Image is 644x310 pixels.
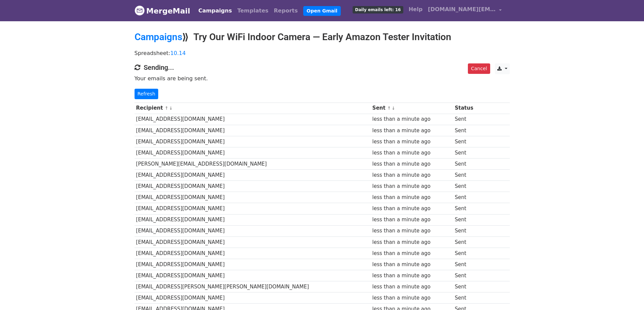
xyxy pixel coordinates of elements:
a: ↑ [165,106,168,111]
th: Status [453,103,482,114]
td: Sent [453,181,482,192]
div: less than a minute ago [372,238,451,246]
td: [EMAIL_ADDRESS][DOMAIN_NAME] [135,170,371,181]
th: Sent [371,103,453,114]
td: Sent [453,203,482,214]
a: Cancel [468,63,490,74]
a: ↓ [391,106,395,111]
th: Recipient [135,103,371,114]
div: less than a minute ago [372,149,451,157]
p: Your emails are being sent. [135,75,510,82]
a: Daily emails left: 16 [350,3,406,16]
td: Sent [453,136,482,147]
a: Templates [235,4,271,18]
div: less than a minute ago [372,261,451,269]
td: Sent [453,159,482,170]
td: Sent [453,214,482,225]
td: Sent [453,292,482,304]
td: [EMAIL_ADDRESS][PERSON_NAME][PERSON_NAME][DOMAIN_NAME] [135,281,371,292]
div: less than a minute ago [372,294,451,302]
td: [EMAIL_ADDRESS][DOMAIN_NAME] [135,114,371,125]
div: less than a minute ago [372,194,451,201]
td: Sent [453,125,482,136]
td: Sent [453,236,482,248]
a: Help [406,3,425,16]
td: Sent [453,225,482,236]
td: [EMAIL_ADDRESS][DOMAIN_NAME] [135,248,371,259]
a: MergeMail [135,4,190,18]
div: less than a minute ago [372,171,451,179]
div: less than a minute ago [372,160,451,168]
td: [EMAIL_ADDRESS][DOMAIN_NAME] [135,270,371,281]
span: Daily emails left: 16 [353,6,403,13]
td: [EMAIL_ADDRESS][DOMAIN_NAME] [135,225,371,236]
td: [EMAIL_ADDRESS][DOMAIN_NAME] [135,181,371,192]
a: 10.14 [170,50,186,56]
td: Sent [453,192,482,203]
div: less than a minute ago [372,216,451,224]
img: MergeMail logo [135,5,145,16]
h2: ⟫ Try Our WiFi Indoor Camera — Early Amazon Tester Invitation [135,31,510,43]
a: ↓ [169,106,173,111]
td: [EMAIL_ADDRESS][DOMAIN_NAME] [135,203,371,214]
div: less than a minute ago [372,127,451,135]
td: Sent [453,248,482,259]
a: Open Gmail [303,6,341,16]
td: Sent [453,270,482,281]
td: [EMAIL_ADDRESS][DOMAIN_NAME] [135,214,371,225]
td: Sent [453,259,482,270]
td: [EMAIL_ADDRESS][DOMAIN_NAME] [135,292,371,304]
h4: Sending... [135,63,510,72]
div: less than a minute ago [372,115,451,123]
div: less than a minute ago [372,250,451,257]
div: less than a minute ago [372,227,451,235]
a: ↑ [387,106,391,111]
td: [EMAIL_ADDRESS][DOMAIN_NAME] [135,259,371,270]
td: [EMAIL_ADDRESS][DOMAIN_NAME] [135,125,371,136]
td: Sent [453,281,482,292]
div: less than a minute ago [372,138,451,146]
td: [PERSON_NAME][EMAIL_ADDRESS][DOMAIN_NAME] [135,159,371,170]
td: Sent [453,114,482,125]
a: Reports [271,4,301,18]
div: less than a minute ago [372,283,451,291]
td: [EMAIL_ADDRESS][DOMAIN_NAME] [135,147,371,158]
td: [EMAIL_ADDRESS][DOMAIN_NAME] [135,192,371,203]
td: Sent [453,170,482,181]
div: less than a minute ago [372,205,451,213]
a: Refresh [135,89,159,99]
p: Spreadsheet: [135,50,510,57]
span: [DOMAIN_NAME][EMAIL_ADDRESS][PERSON_NAME][DOMAIN_NAME] [428,5,496,13]
div: less than a minute ago [372,272,451,280]
a: Campaigns [196,4,235,18]
td: Sent [453,147,482,158]
div: less than a minute ago [372,182,451,190]
a: Campaigns [135,31,182,43]
td: [EMAIL_ADDRESS][DOMAIN_NAME] [135,136,371,147]
td: [EMAIL_ADDRESS][DOMAIN_NAME] [135,236,371,248]
a: [DOMAIN_NAME][EMAIL_ADDRESS][PERSON_NAME][DOMAIN_NAME] [425,3,504,19]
